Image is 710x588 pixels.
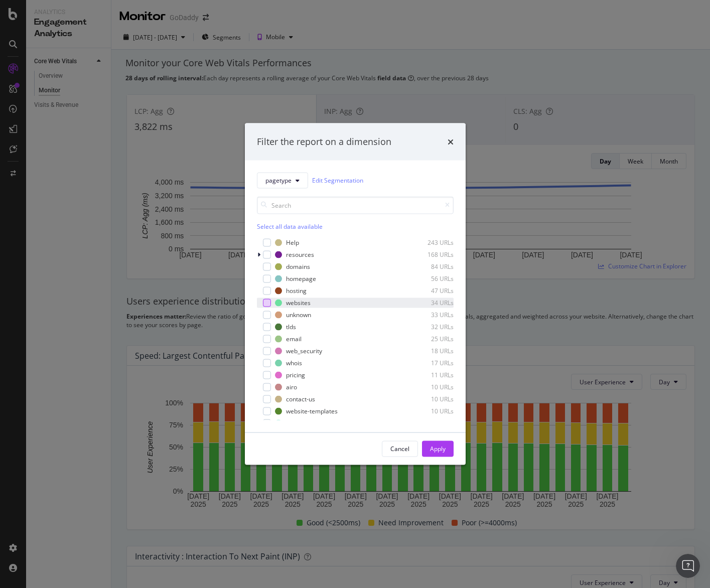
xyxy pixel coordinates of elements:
div: 10 URLs [404,383,454,391]
button: Apply [422,440,454,457]
div: whois [286,359,302,367]
div: 10 URLs [404,407,454,415]
div: 47 URLs [404,286,454,295]
div: times [448,135,454,149]
span: pagetype [265,176,292,185]
div: 84 URLs [404,262,454,271]
div: 10 URLs [404,395,454,403]
div: websites [286,299,311,307]
div: 33 URLs [404,311,454,319]
div: 243 URLs [404,238,454,247]
div: 32 URLs [404,323,454,331]
div: resources [286,250,314,259]
div: Help [286,238,299,247]
div: business [286,419,311,427]
div: website-templates [286,407,338,415]
div: domains [286,262,310,271]
div: 9 URLs [404,419,454,427]
div: contact-us [286,395,315,403]
div: 34 URLs [404,299,454,307]
div: Apply [430,445,446,453]
div: 11 URLs [404,371,454,379]
div: unknown [286,311,311,319]
div: web_security [286,347,322,355]
div: tlds [286,323,296,331]
div: homepage [286,274,316,283]
div: 56 URLs [404,274,454,283]
div: hosting [286,286,307,295]
a: Edit Segmentation [312,175,363,186]
div: Filter the report on a dimension [257,135,391,149]
div: 18 URLs [404,347,454,355]
div: 168 URLs [404,250,454,259]
iframe: Intercom live chat [676,554,700,578]
div: 17 URLs [404,359,454,367]
button: pagetype [257,172,308,188]
div: Cancel [390,445,409,453]
div: airo [286,383,297,391]
div: pricing [286,371,305,379]
button: Cancel [382,440,418,457]
div: Select all data available [257,222,454,230]
div: 25 URLs [404,335,454,343]
input: Search [257,196,454,214]
div: modal [245,123,466,465]
div: email [286,335,302,343]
